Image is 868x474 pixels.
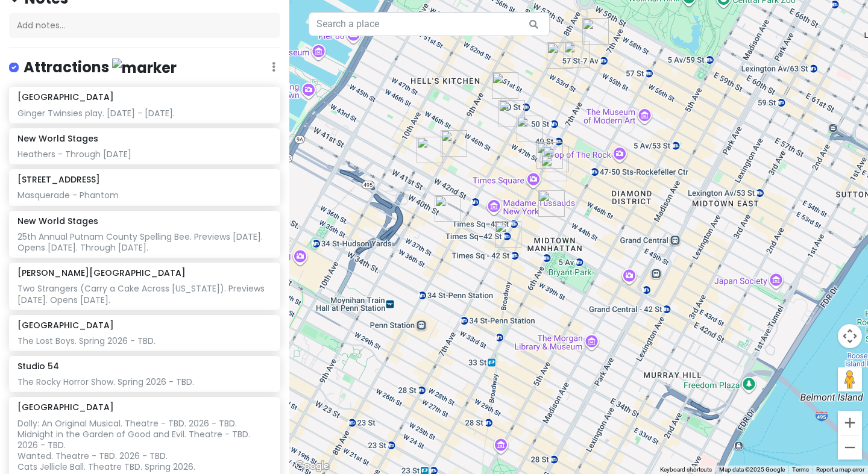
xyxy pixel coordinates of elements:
div: Palace Theatre [542,146,569,172]
img: marker [112,58,177,77]
button: Keyboard shortcuts [660,466,712,474]
div: Dear Irving on Hudson Rooftop Bar [435,195,461,222]
img: Google [292,458,332,474]
h4: Attractions [24,58,177,78]
div: New World Stages [492,72,518,99]
input: Search a place [309,12,550,36]
a: Terms (opens in new tab) [792,466,809,473]
div: Two Strangers (Carry a Cake Across [US_STATE]). Previews [DATE]. Opens [DATE]. [17,283,271,305]
a: Open this area in Google Maps (opens a new window) [292,458,332,474]
div: Sir Henry’s [498,100,525,126]
h6: New World Stages [17,216,98,226]
div: The Purple Tongue Wine Bar [417,137,443,163]
h6: New World Stages [17,133,98,144]
div: 218 W 57th St [582,18,609,45]
h6: [PERSON_NAME][GEOGRAPHIC_DATA] [17,267,186,278]
h6: [GEOGRAPHIC_DATA] [17,402,114,413]
div: Studio 54 [547,42,573,69]
h6: [GEOGRAPHIC_DATA] [17,320,114,331]
button: Drag Pegman onto the map to open Street View [838,367,862,391]
h6: [GEOGRAPHIC_DATA] [17,92,114,102]
div: Havana Central Times Square [541,155,567,181]
div: The Long Room [538,190,565,217]
div: Longacre Theatre [517,116,543,142]
div: Dear Irving on Broadway [564,42,590,68]
div: Theater District [536,142,563,169]
a: Report a map error [816,466,864,473]
div: The Rocky Horror Show. Spring 2026 - TBD. [17,376,271,387]
h6: Studio 54 [17,361,59,372]
div: Dolly: An Original Musical. Theatre - TBD. 2026 - TBD. Midnight in the Garden of Good and Evil. T... [17,418,271,473]
div: Add notes... [9,13,280,38]
button: Map camera controls [838,324,862,348]
span: Map data ©2025 Google [719,466,785,473]
div: Heathers - Through [DATE] [17,149,271,160]
button: Zoom out [838,435,862,460]
h6: [STREET_ADDRESS] [17,174,100,185]
div: The Friki TIki [441,130,467,157]
div: Ginger Twinsies play. [DATE] - [DATE]. [17,108,271,119]
div: The Lost Boys. Spring 2026 - TBD. [17,335,271,346]
div: Masquerade - Phantom [17,190,271,201]
button: Zoom in [838,411,862,435]
div: The Independent [495,221,521,248]
div: 25th Annual Putnam County Spelling Bee. Previews [DATE]. Opens [DATE]. Through [DATE]. [17,231,271,253]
